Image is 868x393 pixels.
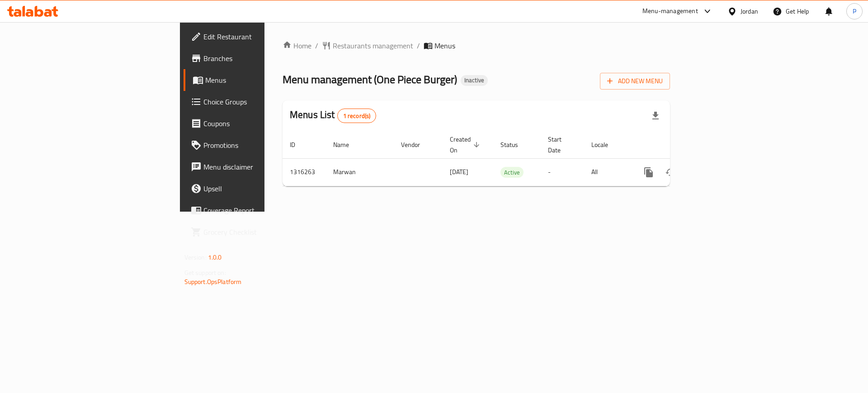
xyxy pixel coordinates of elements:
nav: breadcrumb [283,40,670,51]
span: Name [333,139,361,150]
span: Version: [184,251,207,263]
span: Promotions [203,140,318,151]
li: / [417,40,420,51]
span: Menu disclaimer [203,161,318,172]
a: Coupons [184,113,325,134]
span: Coupons [203,118,318,129]
span: Choice Groups [203,96,318,107]
button: Add New Menu [600,73,670,90]
span: P [853,6,856,16]
span: Menus [205,75,318,85]
span: Restaurants management [333,40,413,51]
button: more [638,161,660,183]
div: Menu-management [642,6,698,17]
span: [DATE] [450,166,468,178]
a: Menus [184,69,325,91]
span: Created On [450,134,482,156]
span: Edit Restaurant [203,31,318,42]
td: - [541,158,584,186]
table: enhanced table [283,131,732,186]
span: Menu management ( One Piece Burger ) [283,69,457,90]
span: Coverage Report [203,205,318,216]
span: Status [500,139,530,150]
span: Add New Menu [607,76,663,87]
h2: Menus List [290,108,376,123]
a: Promotions [184,134,325,156]
a: Support.OpsPlatform [184,276,242,288]
a: Edit Restaurant [184,26,325,47]
span: Get support on: [184,267,226,279]
td: All [584,158,631,186]
div: Inactive [461,75,488,86]
th: Actions [631,131,732,159]
span: Grocery Checklist [203,227,318,237]
span: Inactive [461,76,488,84]
span: Menus [434,40,455,51]
div: Jordan [741,6,758,16]
a: Restaurants management [322,40,413,51]
span: Branches [203,53,318,64]
span: Vendor [401,139,432,150]
span: Start Date [548,134,573,156]
button: Change Status [660,161,681,183]
span: 1.0.0 [208,251,222,263]
a: Coverage Report [184,199,325,221]
a: Branches [184,47,325,69]
div: Total records count [337,109,377,123]
a: Menu disclaimer [184,156,325,178]
span: ID [290,139,307,150]
div: Export file [645,105,666,127]
td: Marwan [326,158,394,186]
div: Active [500,167,524,178]
a: Grocery Checklist [184,221,325,243]
span: 1 record(s) [338,112,376,120]
a: Upsell [184,178,325,199]
span: Locale [591,139,620,150]
span: Active [500,167,524,178]
span: Upsell [203,183,318,194]
a: Choice Groups [184,91,325,113]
